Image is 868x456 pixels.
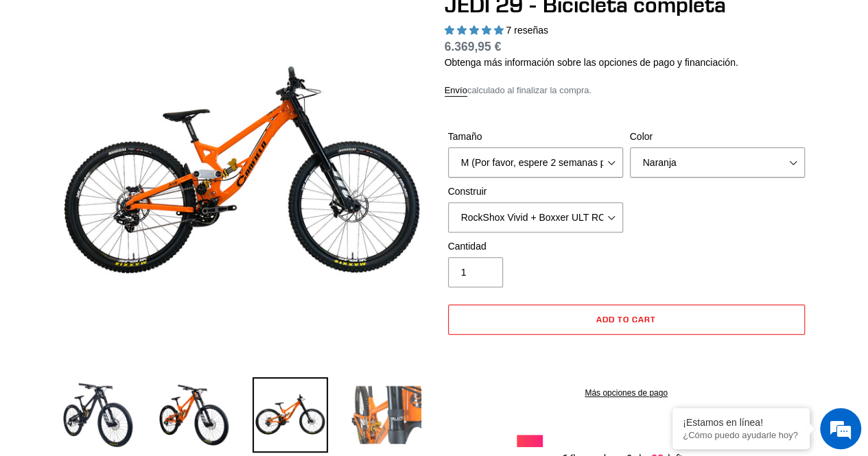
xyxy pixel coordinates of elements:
[44,69,78,103] img: d_696896380_company_1647369064580_696896380
[349,377,424,453] img: Cargar imagen en el visor de la galería, JEDI 29 - Bicicleta completa
[448,341,805,372] iframe: PayPal-paypal
[225,7,258,40] div: Minimize live chat window
[156,377,232,453] img: Cargar imagen en el visor de la galería, JEDI 29 - Bicicleta completa
[92,77,251,95] div: Chat with us now
[630,131,653,142] font: Color
[60,377,136,453] img: Cargar imagen en el visor de la galería, JEDI 29 - Bicicleta completa
[683,417,799,428] div: ¡Estamos en línea!
[445,85,467,97] a: Envío
[448,304,805,335] button: Add to cart
[15,75,36,96] div: Navigation go back
[445,85,467,95] font: Envío
[448,186,487,197] font: Construir
[585,388,668,398] font: Más opciones de pago
[467,85,591,95] font: calculado al finalizar la compra.
[448,241,486,252] font: Cantidad
[448,387,805,399] a: Más opciones de pago
[683,417,763,428] font: ¡Estamos en línea!
[683,430,798,440] font: ¿Cómo puedo ayudarle hoy?
[445,25,506,36] span: 5.00 estrellas
[596,314,656,324] span: Add to cart
[445,57,738,68] a: Obtenga más información sobre las opciones de pago y financiación.
[80,139,189,278] span: We're online!
[253,377,328,453] img: Cargar imagen en el visor de la galería, JEDI 29 - Bicicleta completa
[448,131,482,142] font: Tamaño
[445,40,502,53] font: 6.369,95 €
[506,25,548,36] font: 7 reseñas
[7,307,261,355] textarea: Type your message and hit 'Enter'
[683,430,799,440] p: ¿Cómo puedo ayudarle hoy?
